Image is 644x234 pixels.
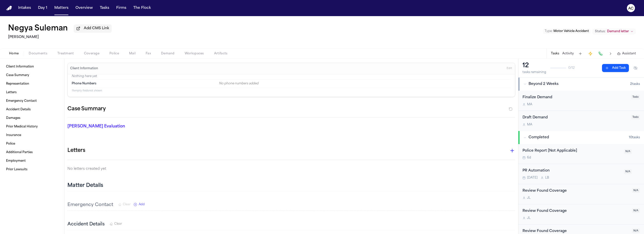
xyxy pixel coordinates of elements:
button: Add Task [577,50,584,57]
button: Firms [114,4,128,13]
span: Prior Medical History [6,125,38,129]
span: [DATE] [527,176,538,180]
a: Letters [4,88,60,96]
span: Add [139,203,145,207]
a: Emergency Contact [4,97,60,105]
button: Matters [52,4,70,13]
button: Edit matter name [8,24,68,33]
span: Status: [595,29,606,34]
span: Workspaces [185,52,204,56]
button: Hide completed tasks (⌘⇧H) [631,64,640,72]
span: Treatment [57,52,74,56]
a: Case Summary [4,71,60,79]
span: Mail [129,52,136,56]
div: 12 [522,62,546,70]
div: Open task: Draft Demand [518,111,644,131]
div: Draft Demand [522,115,628,121]
h1: Letters [67,147,85,155]
button: Make a Call [597,50,604,57]
a: Insurance [4,131,60,139]
span: Coverage [84,52,99,56]
span: 2 task s [630,82,640,86]
a: Home [6,6,12,11]
span: Todo [631,115,640,120]
span: Artifacts [214,52,228,56]
span: J L [527,216,531,220]
h2: Matter Details [67,182,103,189]
span: Insurance [6,133,21,137]
div: PR Automation [522,168,621,174]
button: Day 1 [36,4,49,13]
h3: Accident Details [67,221,105,228]
span: N/A [632,228,640,233]
span: Fax [146,52,151,56]
div: Open task: Police Report [Not Applicable] [518,144,644,164]
img: Finch Logo [6,6,12,11]
span: Client Information [6,65,34,69]
span: Letters [6,90,17,94]
span: Police [109,52,119,56]
button: Create Immediate Task [587,50,594,57]
span: L B [545,176,549,180]
button: The Flock [131,4,153,13]
div: Open task: Review Found Coverage [518,204,644,224]
div: Open task: PR Automation [518,164,644,184]
div: Police Report [Not Applicable] [522,148,621,154]
span: Case Summary [6,73,29,77]
a: Damages [4,114,60,122]
h1: Negya Suleman [8,24,68,33]
a: Police [4,140,60,148]
span: Prior Lawsuits [6,168,27,172]
button: Completed10tasks [518,131,644,144]
a: Client Information [4,63,60,71]
span: Beyond 2 Weeks [529,82,558,87]
span: 6d [527,156,531,160]
button: Overview [73,4,95,13]
span: Type : [545,30,553,33]
a: Employment [4,157,60,165]
div: tasks remaining [522,70,546,74]
span: Emergency Contact [6,99,37,103]
div: Open task: Finalize Demand [518,91,644,111]
span: J L [527,196,531,200]
span: Documents [29,52,47,56]
span: N/A [632,208,640,213]
button: Edit [505,64,513,73]
button: Assistant [617,52,636,56]
span: Clear [114,222,122,226]
button: Clear Accident Details [110,222,122,226]
p: [PERSON_NAME] Evaluation [67,123,213,129]
span: M A [527,123,532,127]
button: Clear Emergency Contact [118,203,131,207]
button: Edit Type: Motor Vehicle Accident [543,29,590,34]
span: Accident Details [6,108,31,112]
span: Motor Vehicle Accident [553,30,589,33]
h2: Case Summary [67,105,106,113]
a: Representation [4,80,60,88]
span: Home [9,52,19,56]
span: Additional Parties [6,150,33,154]
p: 11 empty fields not shown. [72,89,511,93]
span: N/A [624,149,632,154]
button: Change status from Demand letter [592,28,636,35]
button: Add CMS Link [74,24,112,32]
span: Todo [631,95,640,99]
span: 10 task s [629,136,640,140]
span: M A [527,103,532,107]
span: Representation [6,82,29,86]
span: Police [6,142,15,146]
span: Employment [6,159,26,163]
button: Beyond 2 Weeks2tasks [518,78,644,91]
a: Intakes [16,4,33,13]
div: Review Found Coverage [522,208,629,214]
p: No letters created yet [67,166,515,172]
div: Finalize Demand [522,95,628,101]
button: Tasks [98,4,111,13]
a: Prior Lawsuits [4,165,60,174]
h3: Emergency Contact [67,202,113,209]
span: Clear [123,203,131,207]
